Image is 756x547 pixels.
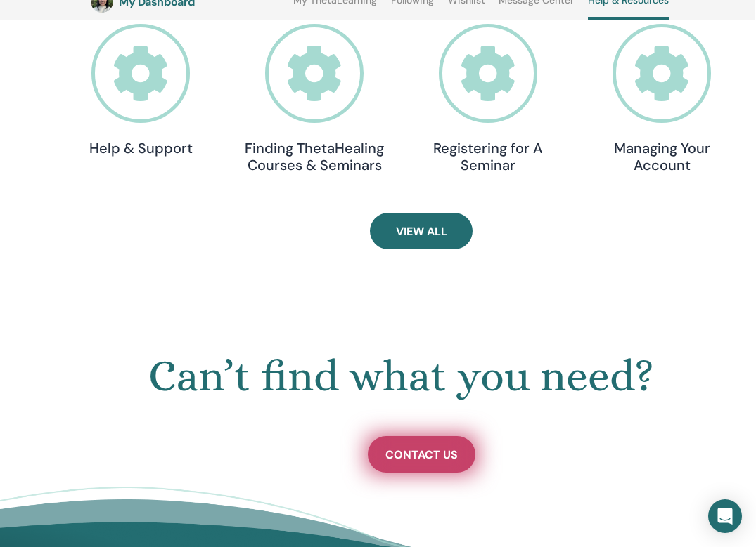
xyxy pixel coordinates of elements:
h1: Can’t find what you need? [60,350,743,402]
a: Contact Us [368,436,475,473]
a: Finding ThetaHealing Courses & Seminars [244,24,385,173]
a: Help & Support [70,24,211,157]
span: Contact Us [385,447,458,462]
h4: Help & Support [70,140,211,157]
a: Managing Your Account [591,24,732,173]
h4: Managing Your Account [591,140,732,173]
div: Open Intercom Messenger [708,499,742,533]
span: View All [396,224,447,239]
h4: Finding ThetaHealing Courses & Seminars [244,140,385,173]
a: View All [370,213,473,249]
h4: Registering for A Seminar [418,140,558,173]
a: Registering for A Seminar [418,24,558,173]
